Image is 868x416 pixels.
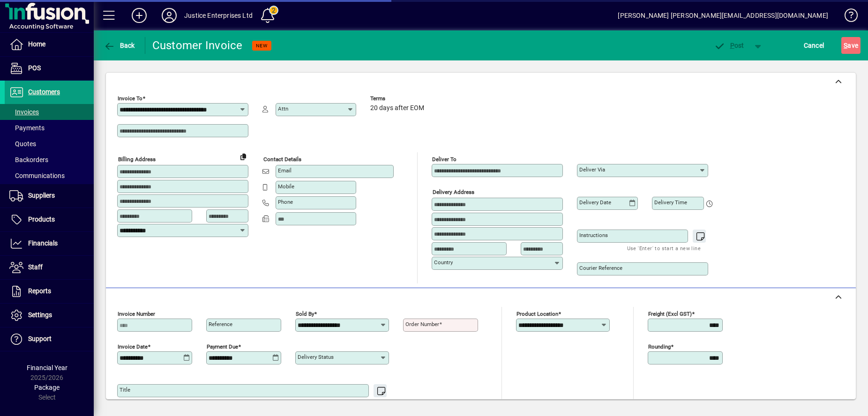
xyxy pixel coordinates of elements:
a: Quotes [5,136,94,152]
mat-label: Reference [209,321,232,327]
mat-label: Instructions [579,232,608,238]
div: [PERSON_NAME] [PERSON_NAME][EMAIL_ADDRESS][DOMAIN_NAME] [618,8,828,23]
app-page-header-button: Back [94,37,145,54]
span: Customers [28,88,60,96]
mat-label: Invoice date [118,343,148,350]
a: Staff [5,256,94,279]
span: Products [28,215,55,223]
span: Settings [28,311,52,319]
span: Suppliers [28,192,55,199]
button: Add [124,7,154,24]
span: 20 days after EOM [370,104,424,112]
mat-label: Rounding [648,343,671,350]
a: Financials [5,232,94,255]
mat-label: Email [278,167,292,174]
mat-label: Order number [405,321,439,327]
mat-label: Mobile [278,183,294,190]
a: Invoices [5,104,94,120]
mat-hint: Use 'Enter' to start a new line [308,397,382,408]
span: Reports [28,287,51,295]
span: Quotes [9,140,36,148]
button: Save [841,37,861,54]
span: Financials [28,239,58,247]
a: Suppliers [5,184,94,208]
span: Home [28,40,45,48]
button: Cancel [801,37,827,54]
a: Products [5,208,94,231]
span: Package [34,384,60,391]
span: Staff [28,263,43,271]
a: Communications [5,168,94,184]
mat-label: Product location [516,311,558,317]
mat-label: Sold by [296,311,314,317]
mat-label: Delivery time [654,199,687,206]
mat-label: Courier Reference [579,265,622,271]
a: Home [5,33,94,56]
a: POS [5,57,94,80]
span: S [844,42,847,49]
span: ost [714,42,744,49]
a: Support [5,327,94,351]
span: Support [28,335,52,342]
button: Back [101,37,137,54]
mat-label: Attn [278,105,288,112]
mat-label: Invoice To [118,95,142,102]
mat-label: Deliver To [432,156,456,163]
span: Cancel [804,38,824,53]
mat-label: Payment due [207,343,238,350]
a: Knowledge Base [838,2,856,32]
a: Backorders [5,152,94,168]
mat-label: Delivery date [579,199,611,206]
span: Back [104,42,135,49]
span: POS [28,64,41,72]
mat-hint: Use 'Enter' to start a new line [627,243,701,253]
a: Reports [5,280,94,303]
span: Invoices [9,108,39,116]
mat-label: Delivery status [298,354,334,360]
mat-label: Title [120,386,130,393]
span: Terms [370,96,427,102]
mat-label: Deliver via [579,166,605,173]
span: NEW [256,43,268,49]
div: Customer Invoice [152,38,243,53]
a: Payments [5,120,94,136]
button: Copy to Delivery address [236,149,251,164]
span: Financial Year [27,364,67,371]
a: Settings [5,304,94,327]
span: ave [844,38,858,53]
span: Payments [9,124,45,132]
button: Profile [154,7,184,24]
mat-label: Country [434,259,453,266]
mat-label: Freight (excl GST) [648,311,692,317]
span: P [730,42,734,49]
div: Justice Enterprises Ltd [184,8,253,23]
mat-label: Phone [278,199,293,205]
span: Communications [9,172,65,179]
span: Backorders [9,156,48,163]
mat-label: Invoice number [118,311,155,317]
button: Post [709,37,749,54]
